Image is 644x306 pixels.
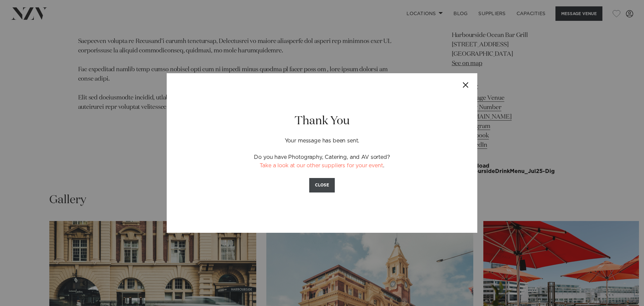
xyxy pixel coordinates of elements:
[205,153,439,170] p: Do you have Photography, Catering, and AV sorted? .
[260,163,383,168] a: Take a look at our other suppliers for your event
[309,178,335,192] button: CLOSE
[454,73,477,97] button: Close
[205,129,439,145] p: Your message has been sent.
[205,114,439,129] h2: Thank You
